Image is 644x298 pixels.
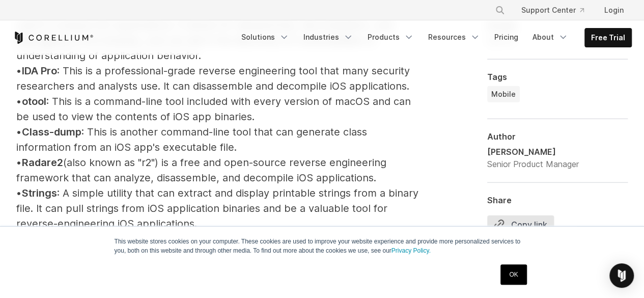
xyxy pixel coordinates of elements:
span: Class-dump [22,126,81,138]
a: Solutions [235,28,295,46]
div: Open Intercom Messenger [609,263,634,288]
div: Author [487,131,628,142]
a: Products [361,28,420,46]
a: Free Trial [585,29,631,47]
div: Share [487,195,628,205]
a: Pricing [488,28,524,46]
span: Strings [22,187,57,199]
div: Navigation Menu [483,1,632,19]
a: Privacy Policy. [391,247,431,254]
div: Tags [487,72,628,82]
a: Resources [422,28,486,46]
div: [PERSON_NAME] [487,146,579,158]
a: Mobile [487,86,520,102]
div: Senior Product Manager [487,158,579,170]
a: OK [500,264,526,285]
a: Industries [297,28,359,46]
a: Corellium Home [13,32,94,44]
p: This website stores cookies on your computer. These cookies are used to improve your website expe... [115,237,530,255]
a: Support Center [513,1,592,19]
div: Navigation Menu [235,28,632,47]
a: Login [596,1,632,19]
span: otool [22,95,46,107]
button: Copy link [487,215,554,234]
a: About [526,28,574,46]
span: Mobile [491,89,516,99]
span: Radare2 [22,156,63,169]
span: IDA Pro [22,65,57,77]
button: Search [491,1,509,19]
